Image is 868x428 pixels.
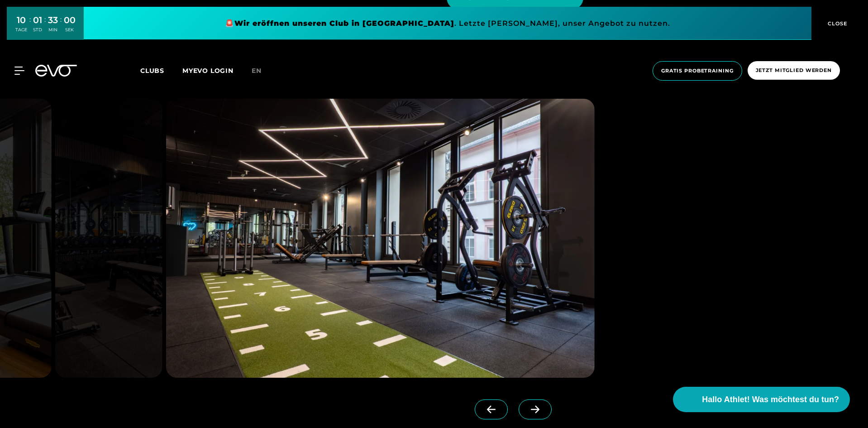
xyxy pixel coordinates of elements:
[44,14,46,38] div: :
[252,66,272,76] a: en
[15,14,27,27] div: 10
[811,7,861,40] button: CLOSE
[166,99,595,378] img: evofitness
[48,27,58,33] div: MIN
[64,14,76,27] div: 00
[140,66,182,75] a: Clubs
[756,67,832,74] span: Jetzt Mitglied werden
[140,67,164,75] span: Clubs
[33,27,42,33] div: STD
[673,387,850,412] button: Hallo Athlet! Was möchtest du tun?
[182,67,234,75] a: MYEVO LOGIN
[650,61,745,81] a: Gratis Probetraining
[33,14,42,27] div: 01
[55,99,162,378] img: evofitness
[60,14,62,38] div: :
[745,61,843,81] a: Jetzt Mitglied werden
[15,27,27,33] div: TAGE
[64,27,76,33] div: SEK
[252,67,262,75] span: en
[825,19,848,28] span: CLOSE
[48,14,58,27] div: 33
[702,394,839,406] span: Hallo Athlet! Was möchtest du tun?
[29,14,31,38] div: :
[661,67,734,75] span: Gratis Probetraining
